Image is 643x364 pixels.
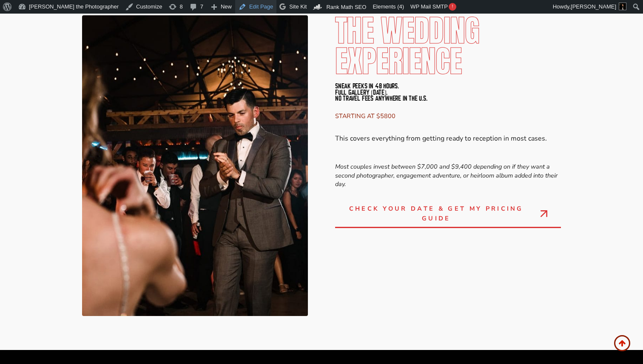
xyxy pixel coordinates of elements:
[449,3,456,11] span: !
[289,3,307,10] span: Site Kit
[82,15,308,316] img: GYB - Landing Page 49
[335,162,558,189] em: Most couples invest between $7,000 and $9,400 depending on if they want a second photographer, en...
[335,134,561,143] p: This covers everything from getting ready to reception in most cases.
[345,204,527,223] span: Check Your Date & Get My Pricing Guide
[614,335,630,351] a: Scroll to top
[326,4,366,10] span: Rank Math SEO
[335,15,561,76] h2: The Wedding experience
[335,112,561,121] p: starting at $5800
[335,83,561,102] h2: Sneak peeks in 48 hours. Full gallery [DATE]. No travel fees anywhere in the U.S.
[571,3,616,10] span: [PERSON_NAME]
